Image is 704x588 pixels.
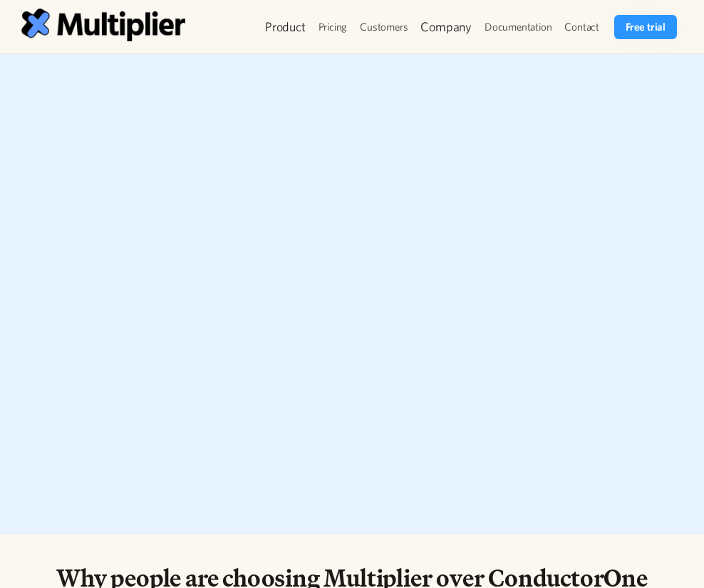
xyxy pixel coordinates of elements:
[558,15,606,39] a: Contact
[420,19,472,36] div: Company
[353,15,414,39] a: Customers
[414,15,478,39] div: Company
[312,15,354,39] a: Pricing
[614,15,677,39] a: Free trial
[265,19,306,36] div: Product
[259,15,312,39] div: Product
[478,15,558,39] a: Documentation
